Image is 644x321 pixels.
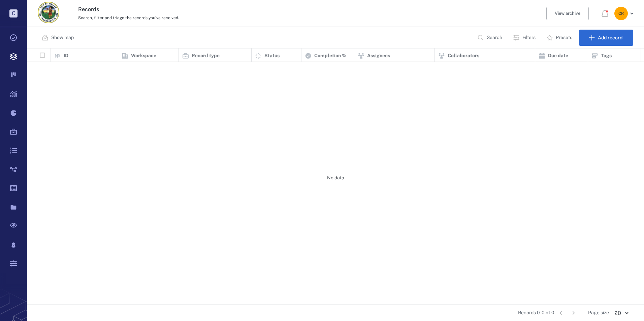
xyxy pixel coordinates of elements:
[556,34,572,41] p: Presets
[522,34,536,41] p: Filters
[38,2,59,26] a: Go home
[51,34,74,41] p: Show map
[588,310,609,316] span: Page size
[38,30,79,46] button: Show map
[518,310,554,316] span: Records 0-0 of 0
[609,309,633,317] div: 20
[192,52,220,59] p: Record type
[314,52,346,59] p: Completion %
[548,52,568,59] p: Due date
[131,52,156,59] p: Workspace
[579,30,633,46] button: Add record
[264,52,280,59] p: Status
[448,52,479,59] p: Collaborators
[542,30,578,46] button: Presets
[614,7,636,20] button: CR
[509,30,541,46] button: Filters
[78,15,179,20] span: Search, filter and triage the records you've received.
[473,30,508,46] button: Search
[601,52,612,59] p: Tags
[78,5,443,13] h3: Records
[614,7,628,20] div: C R
[64,52,68,59] p: ID
[546,7,589,20] button: View archive
[38,2,59,23] img: City of Hialeah logo
[487,34,502,41] p: Search
[554,308,580,318] nav: pagination navigation
[9,9,18,17] p: C
[367,52,390,59] p: Assignees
